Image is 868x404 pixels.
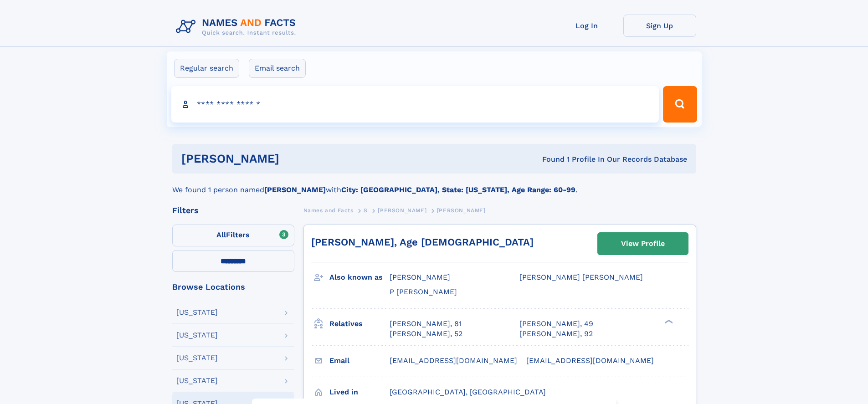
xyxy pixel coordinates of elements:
[172,225,294,246] label: Filters
[176,377,218,384] div: [US_STATE]
[437,207,486,214] span: [PERSON_NAME]
[526,356,654,365] span: [EMAIL_ADDRESS][DOMAIN_NAME]
[174,59,239,78] label: Regular search
[378,207,426,214] span: [PERSON_NAME]
[623,15,696,37] a: Sign Up
[181,153,411,164] h1: [PERSON_NAME]
[519,319,593,329] a: [PERSON_NAME], 49
[663,318,673,324] div: ❯
[390,329,462,339] a: [PERSON_NAME], 52
[311,236,534,248] a: [PERSON_NAME], Age [DEMOGRAPHIC_DATA]
[550,15,623,37] a: Log In
[390,356,517,365] span: [EMAIL_ADDRESS][DOMAIN_NAME]
[390,319,462,329] a: [PERSON_NAME], 81
[329,316,390,332] h3: Relatives
[390,287,457,296] span: P [PERSON_NAME]
[663,86,697,123] button: Search Button
[176,309,218,316] div: [US_STATE]
[621,233,665,254] div: View Profile
[598,233,688,255] a: View Profile
[329,353,390,368] h3: Email
[519,273,643,281] span: [PERSON_NAME] [PERSON_NAME]
[172,283,294,291] div: Browse Locations
[329,384,390,400] h3: Lived in
[390,273,450,281] span: [PERSON_NAME]
[176,354,218,362] div: [US_STATE]
[341,185,575,194] b: City: [GEOGRAPHIC_DATA], State: [US_STATE], Age Range: 60-99
[176,332,218,339] div: [US_STATE]
[303,205,354,216] a: Names and Facts
[172,206,294,215] div: Filters
[171,86,659,123] input: search input
[390,388,546,396] span: [GEOGRAPHIC_DATA], [GEOGRAPHIC_DATA]
[172,15,303,39] img: Logo Names and Facts
[172,174,696,195] div: We found 1 person named with .
[264,185,326,194] b: [PERSON_NAME]
[249,59,306,78] label: Email search
[364,205,368,216] a: S
[411,154,687,164] div: Found 1 Profile In Our Records Database
[519,329,593,339] a: [PERSON_NAME], 92
[378,205,426,216] a: [PERSON_NAME]
[364,207,368,214] span: S
[329,270,390,285] h3: Also known as
[216,230,226,239] span: All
